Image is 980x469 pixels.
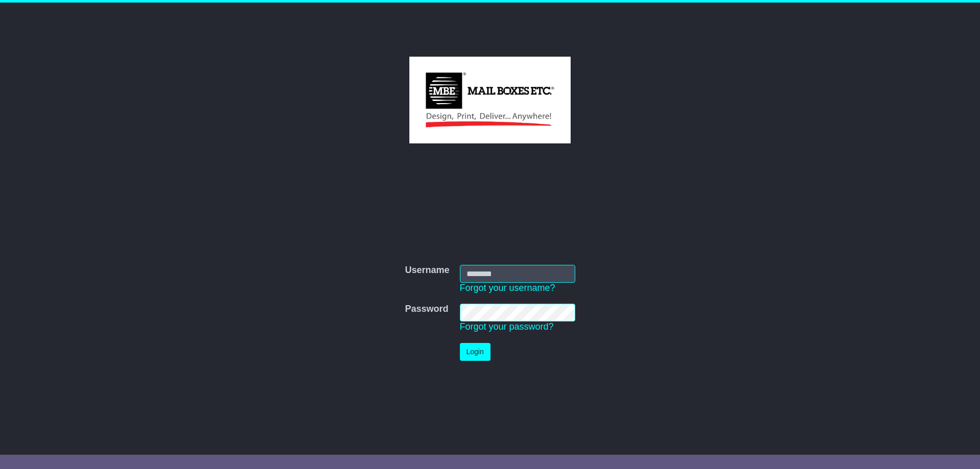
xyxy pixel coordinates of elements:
[460,343,491,361] button: Login
[405,265,449,276] label: Username
[405,304,448,315] label: Password
[409,57,570,143] img: MBE Malvern
[460,283,555,293] a: Forgot your username?
[460,322,554,332] a: Forgot your password?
